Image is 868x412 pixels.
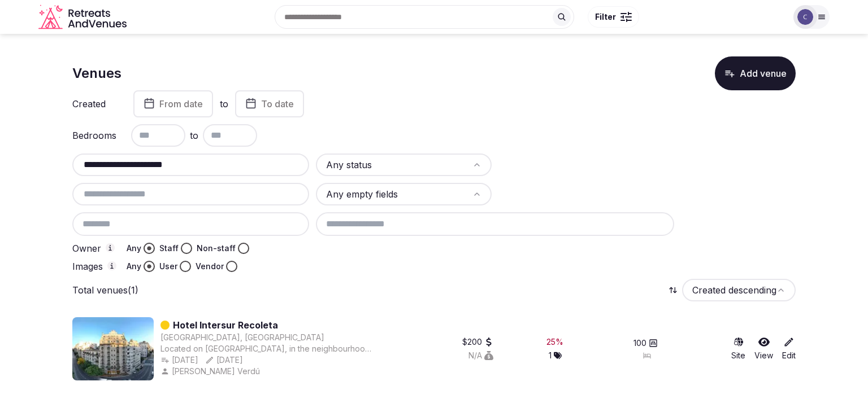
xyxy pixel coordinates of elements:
[160,343,372,354] div: Located on [GEOGRAPHIC_DATA], in the neighbourhood of [GEOGRAPHIC_DATA], the hotel’s architecture...
[127,243,141,254] label: Any
[462,336,493,348] button: $200
[546,336,563,348] button: 25%
[72,243,118,253] label: Owner
[595,11,616,23] span: Filter
[754,336,773,361] a: View
[72,64,121,83] h1: Venues
[235,90,304,117] button: To date
[782,336,796,361] a: Edit
[38,5,129,30] a: Visit the homepage
[731,336,745,361] a: Site
[160,332,324,343] button: [GEOGRAPHIC_DATA], [GEOGRAPHIC_DATA]
[549,350,562,361] button: 1
[107,261,116,270] button: Images
[633,338,658,349] button: 100
[160,354,198,366] button: [DATE]
[715,56,796,90] button: Add venue
[133,90,213,117] button: From date
[588,6,639,28] button: Filter
[127,261,141,272] label: Any
[72,284,138,296] p: Total venues (1)
[159,261,177,272] label: User
[196,261,224,272] label: Vendor
[173,318,278,332] a: Hotel Intersur Recoleta
[197,243,236,254] label: Non-staff
[72,99,118,108] label: Created
[633,338,646,349] span: 100
[72,317,154,380] img: Featured image for Hotel Intersur Recoleta
[72,131,118,140] label: Bedrooms
[190,129,198,142] span: to
[106,243,115,252] button: Owner
[160,366,262,377] button: [PERSON_NAME] Verdú
[72,261,118,271] label: Images
[220,98,228,110] label: to
[38,5,129,30] svg: Retreats and Venues company logo
[468,350,493,361] button: N/A
[205,354,243,366] button: [DATE]
[159,98,203,109] span: From date
[261,98,294,109] span: To date
[797,9,813,25] img: Catherine Mesina
[546,336,563,348] div: 25 %
[159,243,179,254] label: Staff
